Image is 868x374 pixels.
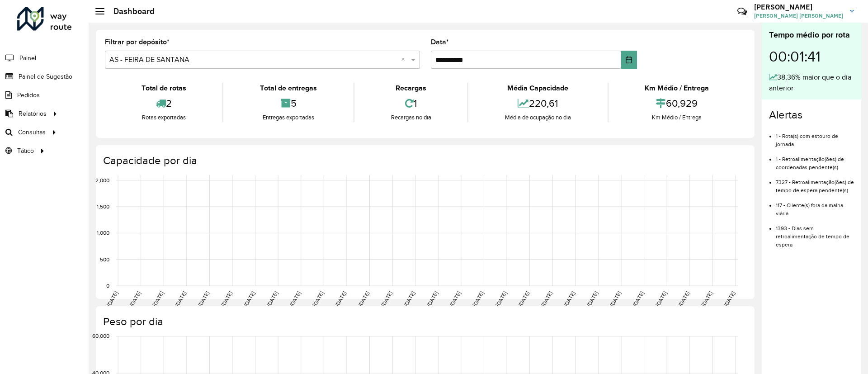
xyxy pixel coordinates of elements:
text: [DATE] [723,290,736,308]
button: Choose Date [621,51,637,69]
h4: Peso por dia [103,315,745,328]
div: Rotas exportadas [107,113,220,122]
div: 1 [357,94,465,113]
text: [DATE] [174,290,187,308]
span: Pedidos [17,90,40,100]
h4: Alertas [769,109,854,122]
text: [DATE] [288,290,302,308]
text: 2,000 [95,177,109,183]
text: [DATE] [266,290,279,308]
text: [DATE] [197,290,210,308]
div: Média de ocupação no dia [471,113,605,122]
text: 500 [100,256,109,262]
text: [DATE] [243,290,256,308]
h2: Dashboard [104,6,155,16]
text: [DATE] [311,290,325,308]
div: 220,61 [471,94,605,113]
li: 1 - Rota(s) com estouro de jornada [776,125,854,148]
label: Filtrar por depósito [105,37,170,47]
li: 1393 - Dias sem retroalimentação de tempo de espera [776,218,854,249]
text: [DATE] [151,290,165,308]
text: [DATE] [517,290,530,308]
span: Painel de Sugestão [19,72,72,81]
text: [DATE] [632,290,645,308]
text: [DATE] [128,290,142,308]
text: [DATE] [403,290,416,308]
li: 7327 - Retroalimentação(ões) de tempo de espera pendente(s) [776,171,854,194]
text: 1,000 [97,230,109,236]
label: Data [431,37,449,47]
text: [DATE] [220,290,233,308]
text: [DATE] [380,290,393,308]
div: Recargas [357,83,465,94]
text: [DATE] [655,290,668,308]
div: Total de rotas [107,83,220,94]
text: [DATE] [586,290,599,308]
span: Tático [17,146,34,156]
text: [DATE] [472,290,485,308]
text: 1,500 [97,204,109,209]
div: 60,929 [611,94,743,113]
text: [DATE] [495,290,508,308]
text: [DATE] [426,290,439,308]
div: Tempo médio por rota [769,29,854,41]
a: Contato Rápido [732,2,752,21]
span: [PERSON_NAME] [PERSON_NAME] [754,12,843,20]
text: [DATE] [334,290,347,308]
text: [DATE] [448,290,462,308]
text: [DATE] [106,290,119,308]
h3: [PERSON_NAME] [754,3,843,11]
text: [DATE] [609,290,622,308]
span: Relatórios [19,109,47,118]
span: Consultas [18,128,46,137]
div: 2 [107,94,220,113]
div: 00:01:41 [769,41,854,72]
div: Recargas no dia [357,113,465,122]
text: [DATE] [357,290,370,308]
div: Km Médio / Entrega [611,113,743,122]
span: Painel [19,53,36,63]
text: 60,000 [92,333,109,339]
div: 38,36% maior que o dia anterior [769,72,854,94]
div: Km Médio / Entrega [611,83,743,94]
li: 117 - Cliente(s) fora da malha viária [776,194,854,218]
li: 1 - Retroalimentação(ões) de coordenadas pendente(s) [776,148,854,171]
div: Média Capacidade [471,83,605,94]
text: 0 [106,283,109,289]
text: [DATE] [540,290,553,308]
h4: Capacidade por dia [103,154,745,167]
text: [DATE] [700,290,713,308]
div: Entregas exportadas [226,113,351,122]
div: 5 [226,94,351,113]
span: Clear all [401,54,409,65]
text: [DATE] [677,290,690,308]
text: [DATE] [563,290,576,308]
div: Total de entregas [226,83,351,94]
